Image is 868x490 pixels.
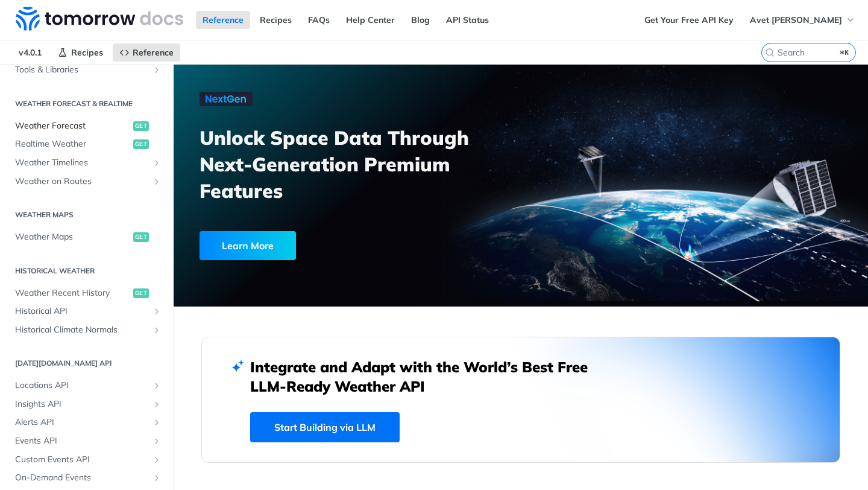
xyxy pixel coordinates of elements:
a: Alerts APIShow subpages for Alerts API [9,413,165,431]
a: Recipes [253,11,298,29]
a: Custom Events APIShow subpages for Custom Events API [9,451,165,469]
span: Realtime Weather [15,138,130,150]
a: Historical APIShow subpages for Historical API [9,302,165,320]
svg: Search [765,48,775,57]
span: Tools & Libraries [15,64,149,76]
a: Weather on RoutesShow subpages for Weather on Routes [9,173,165,191]
button: Show subpages for Weather on Routes [152,177,162,186]
button: Show subpages for Insights API [152,399,162,409]
h2: Integrate and Adapt with the World’s Best Free LLM-Ready Weather API [250,357,606,396]
a: Weather TimelinesShow subpages for Weather Timelines [9,154,165,172]
a: Historical Climate NormalsShow subpages for Historical Climate Normals [9,321,165,339]
span: get [133,121,149,131]
img: Tomorrow.io Weather API Docs [16,7,183,31]
span: Historical Climate Normals [15,324,149,336]
a: Weather Mapsget [9,228,165,246]
span: Recipes [71,47,103,58]
a: Realtime Weatherget [9,135,165,153]
button: Show subpages for Tools & Libraries [152,65,162,75]
span: Historical API [15,305,149,317]
span: Weather Forecast [15,120,130,132]
span: v4.0.1 [12,43,48,62]
button: Avet [PERSON_NAME] [743,11,862,29]
span: Locations API [15,380,149,392]
a: Start Building via LLM [250,412,400,442]
a: API Status [439,11,495,29]
a: On-Demand EventsShow subpages for On-Demand Events [9,469,165,487]
span: Reference [133,47,174,58]
span: Insights API [15,398,149,410]
a: Recipes [51,43,110,62]
button: Show subpages for Custom Events API [152,455,162,465]
a: Tools & LibrariesShow subpages for Tools & Libraries [9,61,165,79]
span: Avet [PERSON_NAME] [750,14,842,25]
button: Show subpages for Events API [152,436,162,446]
a: Insights APIShow subpages for Insights API [9,395,165,413]
a: Weather Recent Historyget [9,284,165,302]
img: NextGen [200,92,253,106]
span: Alerts API [15,416,149,428]
span: get [133,139,149,149]
span: Weather Timelines [15,157,149,169]
a: Blog [404,11,436,29]
button: Show subpages for Historical Climate Normals [152,325,162,335]
a: Locations APIShow subpages for Locations API [9,377,165,395]
h2: [DATE][DOMAIN_NAME] API [9,358,165,369]
span: Weather Maps [15,231,130,243]
a: Reference [113,43,180,62]
h3: Unlock Space Data Through Next-Generation Premium Features [200,124,534,204]
a: Events APIShow subpages for Events API [9,432,165,450]
button: Show subpages for Weather Timelines [152,158,162,168]
span: Weather Recent History [15,287,130,299]
span: Weather on Routes [15,176,149,188]
span: get [133,288,149,298]
a: Help Center [339,11,401,29]
kbd: ⌘K [837,46,852,59]
span: Custom Events API [15,454,149,466]
span: get [133,232,149,242]
h2: Weather Forecast & realtime [9,98,165,109]
span: On-Demand Events [15,472,149,484]
h2: Historical Weather [9,266,165,276]
h2: Weather Maps [9,209,165,220]
span: Events API [15,435,149,447]
a: FAQs [301,11,336,29]
a: Weather Forecastget [9,117,165,135]
button: Show subpages for Locations API [152,381,162,390]
button: Show subpages for Historical API [152,307,162,316]
a: Learn More [200,231,467,260]
button: Show subpages for Alerts API [152,418,162,427]
a: Reference [196,11,250,29]
div: Learn More [200,231,296,260]
button: Show subpages for On-Demand Events [152,473,162,483]
a: Get Your Free API Key [638,11,740,29]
